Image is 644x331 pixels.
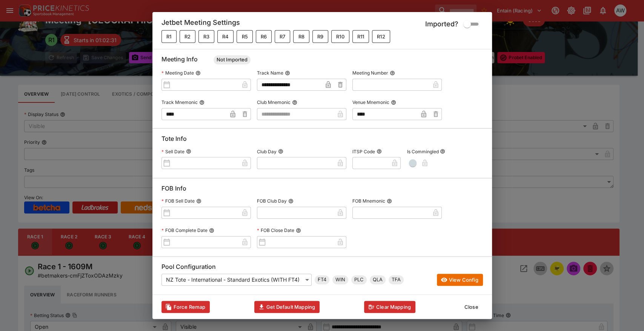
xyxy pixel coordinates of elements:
button: Not Mapped and Not Imported [180,30,195,43]
button: Not Mapped and Not Imported [256,30,272,43]
p: Venue Mnemonic [352,99,389,105]
button: Not Mapped and Not Imported [198,30,214,43]
button: Close [460,301,483,313]
button: Not Mapped and Not Imported [217,30,234,43]
button: Meeting Date [195,70,201,76]
button: ITSP Code [377,149,382,154]
button: Not Mapped and Not Imported [312,30,328,43]
p: Track Name [257,70,283,76]
h6: Meeting Info [161,55,483,67]
p: FOB Close Date [257,227,294,233]
button: Not Mapped and Not Imported [372,30,390,43]
button: Not Mapped and Not Imported [293,30,309,43]
button: FOB Close Date [296,228,301,233]
div: Win [332,275,348,284]
p: Track Mnemonic [161,99,198,105]
button: View Config [437,274,483,286]
span: WIN [332,276,348,284]
button: FOB Sell Date [196,198,201,204]
button: FOB Club Day [288,198,294,204]
button: Get Default Mapping Info [254,301,320,313]
div: Quinella [370,275,386,284]
button: Venue Mnemonic [391,100,396,105]
span: TFA [389,276,404,284]
p: FOB Complete Date [161,227,207,233]
button: Clears data required to update with latest templates [161,301,210,313]
button: Is Commingled [440,149,445,154]
h5: Imported? [425,20,458,28]
span: Not Imported [214,56,251,64]
button: Club Mnemonic [292,100,297,105]
h6: FOB Info [161,185,483,195]
p: Meeting Number [352,70,388,76]
button: Meeting Number [390,70,395,76]
button: Not Mapped and Not Imported [275,30,290,43]
button: Not Mapped and Not Imported [161,30,177,43]
p: FOB Mnemonic [352,198,385,204]
div: Trifecta [389,275,404,284]
p: Club Mnemonic [257,99,290,105]
div: First Four [315,275,329,284]
button: Club Day [278,149,283,154]
button: Not Mapped and Not Imported [331,30,349,43]
h6: Tote Info [161,135,483,146]
button: Track Name [285,70,290,76]
button: FOB Complete Date [209,228,214,233]
p: FOB Club Day [257,198,287,204]
span: PLC [351,276,367,284]
button: Not Mapped and Not Imported [237,30,252,43]
button: FOB Mnemonic [387,198,392,204]
h6: Pool Configuration [161,263,483,274]
p: FOB Sell Date [161,198,195,204]
div: Place [351,275,367,284]
span: FT4 [315,276,329,284]
p: Meeting Date [161,70,194,76]
h5: Jetbet Meeting Settings [161,18,240,30]
p: Sell Date [161,148,184,155]
button: Clear Mapping [364,301,415,313]
button: Not Mapped and Not Imported [352,30,369,43]
p: Is Commingled [407,148,438,155]
div: Meeting Status [214,55,251,64]
button: Track Mnemonic [199,100,204,105]
p: Club Day [257,148,277,155]
span: QLA [370,276,386,284]
p: ITSP Code [352,148,375,155]
button: Sell Date [186,149,191,154]
div: NZ Tote - International - Standard Exotics (WITH FT4) [161,274,312,286]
